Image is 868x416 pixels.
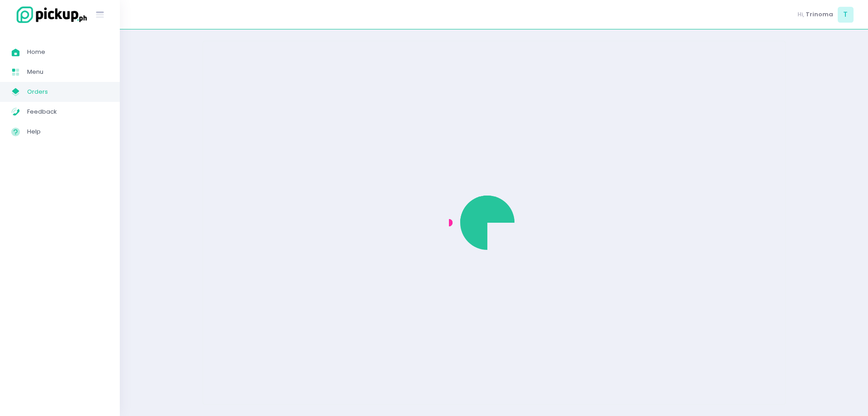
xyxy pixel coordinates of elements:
[797,10,804,19] span: Hi,
[27,66,108,78] span: Menu
[27,126,108,138] span: Help
[27,106,108,118] span: Feedback
[11,5,88,24] img: logo
[27,86,108,98] span: Orders
[806,10,833,19] span: Trinoma
[838,7,854,23] span: T
[27,46,108,58] span: Home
